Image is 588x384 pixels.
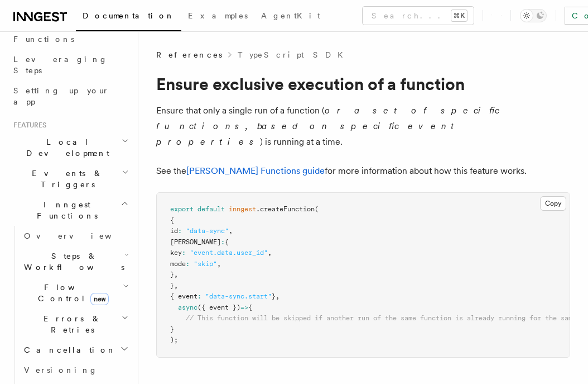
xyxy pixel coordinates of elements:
span: key [170,249,182,257]
a: AgentKit [254,3,327,30]
span: Flow Control [20,282,123,304]
button: Cancellation [20,340,131,360]
span: : [197,292,201,300]
span: new [90,293,109,305]
span: Versioning [24,366,98,374]
span: } [170,271,174,278]
em: or a set of specific functions, based on specific event properties [156,105,499,147]
span: AgentKit [261,11,320,20]
span: Local Development [9,136,122,159]
span: References [156,49,222,60]
span: inngest [229,205,256,213]
span: ({ event }) [197,304,240,311]
span: export [170,205,194,213]
span: ); [170,336,178,344]
span: Errors & Retries [20,313,121,335]
span: { [248,304,252,311]
span: [PERSON_NAME] [170,238,221,246]
span: default [197,205,225,213]
span: , [217,260,221,268]
button: Local Development [9,132,131,163]
span: mode [170,260,186,268]
a: Leveraging Steps [9,49,131,80]
span: Events & Triggers [9,168,122,190]
span: : [186,260,190,268]
span: Inngest Functions [9,199,121,221]
span: , [276,292,279,300]
span: : [178,227,182,235]
button: Inngest Functions [9,195,131,226]
a: Your first Functions [9,18,131,49]
span: "skip" [194,260,217,268]
span: Examples [188,11,248,20]
a: Overview [20,226,131,246]
a: Documentation [76,3,181,31]
span: , [174,282,178,290]
span: .createFunction [256,205,315,213]
span: { [225,238,229,246]
span: Setting up your app [13,86,109,106]
span: } [170,282,174,290]
span: , [174,271,178,278]
span: { [170,216,174,224]
button: Errors & Retries [20,309,131,340]
a: Examples [181,3,254,30]
button: Events & Triggers [9,163,131,195]
kbd: ⌘K [451,10,467,21]
button: Search...⌘K [363,7,474,25]
span: "event.data.user_id" [190,249,268,257]
a: [PERSON_NAME] Functions guide [186,165,325,176]
span: } [170,325,174,333]
button: Flow Controlnew [20,277,131,309]
span: } [272,292,276,300]
span: Leveraging Steps [13,55,108,75]
span: async [178,304,197,311]
span: id [170,227,178,235]
button: Steps & Workflows [20,246,131,277]
span: => [240,304,248,311]
span: ( [315,205,319,213]
a: TypeScript SDK [238,49,350,60]
span: , [268,249,272,257]
span: Features [9,121,46,130]
a: Versioning [20,360,131,380]
span: { event [170,292,197,300]
span: Documentation [83,11,175,20]
span: , [229,227,233,235]
p: Ensure that only a single run of a function ( ) is running at a time. [156,103,570,150]
span: "data-sync.start" [205,292,272,300]
h1: Ensure exclusive execution of a function [156,74,570,94]
p: See the for more information about how this feature works. [156,163,570,179]
span: "data-sync" [186,227,229,235]
span: Steps & Workflows [20,250,124,273]
a: Setting up your app [9,80,131,112]
button: Toggle dark mode [520,9,547,22]
span: : [221,238,225,246]
span: Overview [24,231,139,240]
button: Copy [540,196,566,211]
span: : [182,249,186,257]
span: Cancellation [20,344,116,355]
